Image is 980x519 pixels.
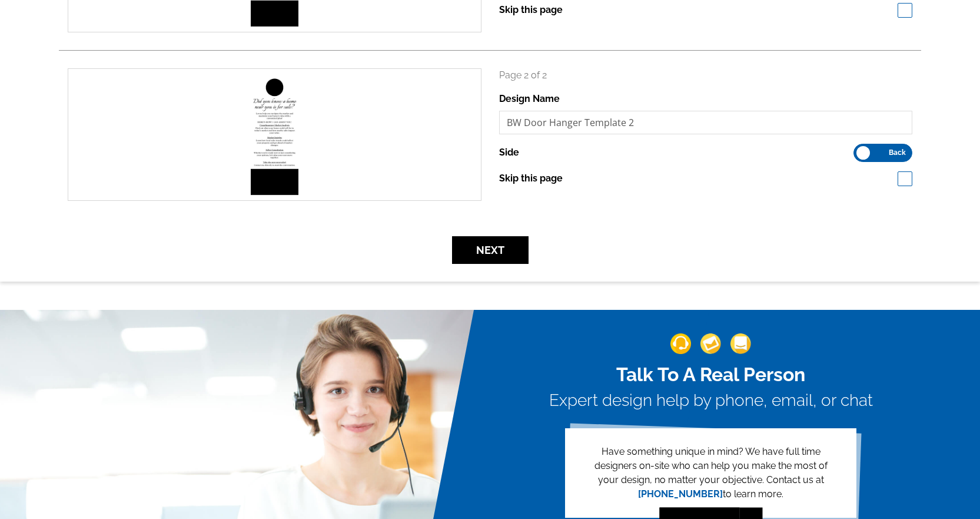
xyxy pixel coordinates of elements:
label: Side [499,146,519,160]
input: File Name [499,111,913,134]
label: Skip this page [499,171,563,186]
img: support-img-2.png [700,333,721,354]
label: Skip this page [499,3,563,17]
button: Next [452,236,529,264]
span: Back [889,150,906,156]
img: support-img-3_1.png [730,333,751,354]
iframe: LiveChat chat widget [745,245,980,519]
h3: Expert design help by phone, email, or chat [549,391,873,411]
label: Design Name [499,92,560,106]
img: support-img-1.png [670,333,691,354]
p: Page 2 of 2 [499,68,913,82]
a: [PHONE_NUMBER] [638,488,723,500]
p: Have something unique in mind? We have full time designers on-site who can help you make the most... [584,445,838,501]
h2: Talk To A Real Person [549,363,873,386]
